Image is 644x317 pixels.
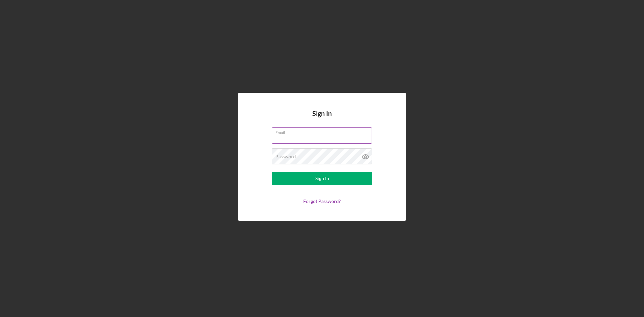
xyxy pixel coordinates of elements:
button: Sign In [272,172,372,185]
div: Sign In [315,172,329,185]
a: Forgot Password? [303,198,341,204]
label: Email [275,128,372,135]
h4: Sign In [312,110,332,127]
label: Password [275,154,296,159]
